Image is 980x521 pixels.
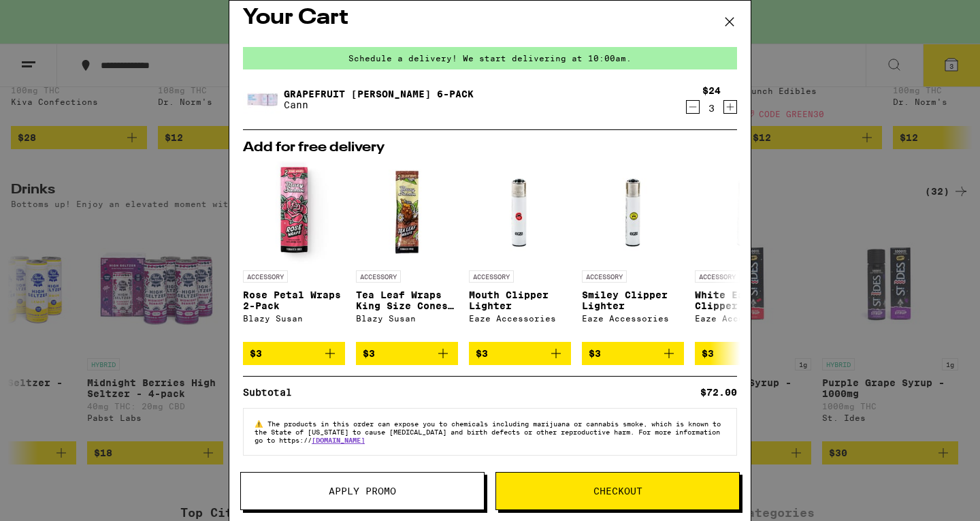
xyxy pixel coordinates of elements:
[312,436,365,444] a: [DOMAIN_NAME]
[582,314,684,323] div: Eaze Accessories
[284,89,474,99] a: Grapefruit [PERSON_NAME] 6-Pack
[723,100,737,114] button: Increment
[582,161,684,342] a: Open page for Smiley Clipper Lighter from Eaze Accessories
[469,342,571,365] button: Add to bag
[695,270,740,283] p: ACCESSORY
[255,420,721,444] span: The products in this order can expose you to chemicals including marijuana or cannabis smoke, whi...
[469,161,571,342] a: Open page for Mouth Clipper Lighter from Eaze Accessories
[695,289,797,311] p: White Eaze Clipper Lighter
[356,289,458,311] p: Tea Leaf Wraps King Size Cones 2-Pack
[8,10,98,20] span: Hi. Need any help?
[243,161,345,342] a: Open page for Rose Petal Wraps 2-Pack from Blazy Susan
[695,161,797,342] a: Open page for White Eaze Clipper Lighter from Eaze Accessories
[469,314,571,323] div: Eaze Accessories
[243,161,345,264] img: Blazy Susan - Rose Petal Wraps 2-Pack
[243,141,737,155] h2: Add for free delivery
[356,161,458,342] a: Open page for Tea Leaf Wraps King Size Cones 2-Pack from Blazy Susan
[250,348,262,359] span: $3
[476,348,488,359] span: $3
[469,270,514,283] p: ACCESSORY
[329,486,396,496] span: Apply Promo
[582,270,627,283] p: ACCESSORY
[356,270,401,283] p: ACCESSORY
[589,348,601,359] span: $3
[695,342,797,365] button: Add to bag
[582,289,684,311] p: Smiley Clipper Lighter
[495,472,740,510] button: Checkout
[356,342,458,365] button: Add to bag
[695,161,797,264] img: Eaze Accessories - White Eaze Clipper Lighter
[469,161,571,264] img: Eaze Accessories - Mouth Clipper Lighter
[243,47,737,69] div: Schedule a delivery! We start delivering at 10:00am.
[582,342,684,365] button: Add to bag
[255,420,267,428] span: ⚠️
[243,3,737,33] h2: Your Cart
[243,342,345,365] button: Add to bag
[243,81,281,119] img: Grapefruit Rosemary 6-Pack
[695,314,797,323] div: Eaze Accessories
[240,472,485,510] button: Apply Promo
[702,348,714,359] span: $3
[243,388,301,397] div: Subtotal
[469,289,571,311] p: Mouth Clipper Lighter
[363,348,375,359] span: $3
[700,388,737,397] div: $72.00
[582,161,684,264] img: Eaze Accessories - Smiley Clipper Lighter
[356,161,458,264] img: Blazy Susan - Tea Leaf Wraps King Size Cones 2-Pack
[356,314,458,323] div: Blazy Susan
[243,314,345,323] div: Blazy Susan
[686,100,700,114] button: Decrement
[284,99,474,110] p: Cann
[702,85,721,96] div: $24
[593,486,642,496] span: Checkout
[702,103,721,114] div: 3
[243,289,345,311] p: Rose Petal Wraps 2-Pack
